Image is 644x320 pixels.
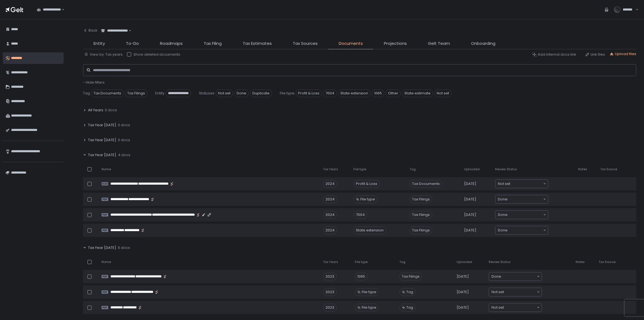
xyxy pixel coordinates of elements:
span: Tag [406,305,413,310]
div: Search for option [495,226,548,234]
span: Tax Sources [293,40,318,47]
span: [DATE] [464,212,476,217]
span: Tag [410,167,416,171]
span: Done [492,274,501,279]
span: Tag [406,290,413,295]
input: Search for option [508,197,543,202]
span: Statuses [199,91,214,96]
span: 0 docs [118,123,130,128]
div: Search for option [97,25,131,37]
span: Done [498,197,508,202]
span: Profit & Loss [296,89,322,97]
div: Search for option [495,211,548,219]
span: Duplicate [250,89,272,97]
div: 2024 [323,180,337,188]
span: Tax Year [DATE] [88,123,116,128]
div: 2024 [323,226,337,234]
span: Tax Year [DATE] [88,138,116,143]
span: Tax Source [600,167,617,171]
span: All Years [88,108,103,113]
span: Not set [492,289,504,295]
span: Tax Years [323,167,338,171]
span: Tax Documents [410,180,442,188]
span: Tax Estimates [243,40,272,47]
span: 4 docs [118,153,130,158]
div: Search for option [495,180,548,188]
span: [DATE] [457,290,469,295]
span: Tax Filings [410,226,432,234]
span: State extension [338,89,371,97]
div: Profit & Loss [353,180,380,188]
span: Roadmaps [160,40,183,47]
button: - Hide filters [83,80,105,85]
span: File type [353,167,366,171]
span: Onboarding [471,40,495,47]
input: Search for option [510,181,543,187]
span: Documents [339,40,363,47]
span: Other [386,89,401,97]
span: [DATE] [457,305,469,310]
span: File type [355,260,368,264]
span: Entity [155,91,164,96]
span: 6 docs [118,245,130,250]
span: Tax Filings [125,89,148,97]
input: Search for option [504,305,536,310]
span: To-Do [126,40,139,47]
div: 2023 [323,304,337,311]
span: Review Status [495,167,517,171]
span: [DATE] [457,274,469,279]
button: View by: Tax years [84,52,123,57]
span: Not set [498,181,510,187]
span: Tax Filings [410,211,432,219]
span: Uploaded [464,167,480,171]
span: 0 docs [118,138,130,143]
div: State extension [353,226,386,234]
div: Search for option [489,303,542,312]
span: State estimate [402,89,433,97]
div: Search for option [495,195,548,203]
span: Tax Years [323,260,338,264]
span: Name [102,260,111,264]
span: File type [362,290,376,295]
span: Tax Year [DATE] [88,245,116,250]
span: 1065 [372,89,384,97]
input: Search for option [504,289,536,295]
span: Projections [384,40,407,47]
div: 7004 [353,211,367,219]
div: Link files [585,52,605,57]
span: Tax Source [599,260,615,264]
input: Search for option [128,28,128,33]
input: Search for option [501,274,536,279]
span: Tag [83,91,90,96]
span: Not set [492,305,504,310]
span: File type [362,305,376,310]
span: Done [498,212,508,218]
span: Tax Filings [399,273,422,280]
span: Not set [216,89,233,97]
input: Search for option [508,212,543,218]
div: Search for option [489,288,542,296]
button: Back [83,25,97,36]
span: Gelt Team [428,40,450,47]
span: Entity [94,40,105,47]
span: Review Status [489,260,511,264]
span: File type [360,197,375,202]
div: 2024 [323,211,337,219]
div: Search for option [489,272,542,281]
span: Tag [399,260,405,264]
button: Add internal docs link [532,52,576,57]
span: Tax Year [DATE] [88,153,116,158]
div: 2023 [323,288,337,296]
span: Done [234,89,249,97]
span: Notes [576,260,585,264]
span: Name [102,167,111,171]
div: 1065 [355,273,368,280]
div: Search for option [33,4,64,16]
span: [DATE] [464,197,476,202]
div: Back [83,28,97,33]
button: Upload files [609,51,636,56]
span: Uploaded [457,260,472,264]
